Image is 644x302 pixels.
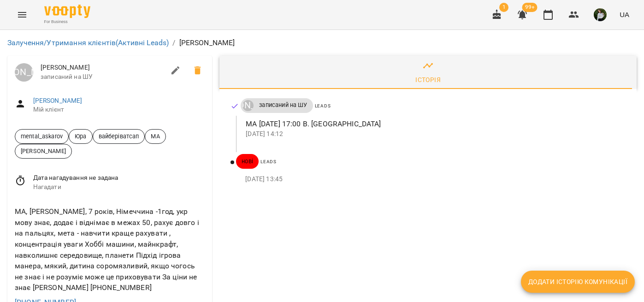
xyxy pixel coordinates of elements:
[33,183,205,192] span: Нагадати
[172,37,175,48] li: /
[260,159,277,164] span: Leads
[15,147,71,155] span: [PERSON_NAME]
[236,157,259,166] span: нові
[15,63,33,82] a: [PERSON_NAME]
[241,100,254,111] a: [PERSON_NAME]
[415,74,441,85] div: Історія
[33,105,205,114] span: Мій клієнт
[33,173,205,183] span: Дата нагадування не задана
[93,132,145,141] span: вайберіватсап
[616,6,633,23] button: UA
[522,3,538,12] span: 99+
[41,72,165,82] span: записаний на ШУ
[254,101,313,109] span: записаний на ШУ
[33,97,83,104] a: [PERSON_NAME]
[246,118,622,130] p: МА [DATE] 17:00 В. [GEOGRAPHIC_DATA]
[15,132,68,141] span: mental_askarov
[620,10,629,19] span: UA
[528,276,627,287] span: Додати історію комунікації
[15,63,33,82] div: Юрій Тимочко
[69,132,92,141] span: Юра
[11,4,33,26] button: Menu
[315,103,331,108] span: Leads
[44,5,90,18] img: Voopty Logo
[521,271,635,293] button: Додати історію комунікації
[13,204,207,295] div: МА, [PERSON_NAME], 7 років, Німеччина -1год, укр мову знає, додає і віднімає в межах 50, рахує до...
[41,63,165,72] span: [PERSON_NAME]
[499,3,508,12] span: 1
[245,175,622,184] p: [DATE] 13:45
[145,132,165,141] span: МА
[242,100,254,111] div: Юрій Тимочко
[7,37,637,48] nav: breadcrumb
[7,38,169,47] a: Залучення/Утримання клієнтів(Активні Leads)
[246,130,622,139] p: [DATE] 14:12
[179,37,235,48] p: [PERSON_NAME]
[44,19,90,25] span: For Business
[594,8,607,21] img: 6b662c501955233907b073253d93c30f.jpg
